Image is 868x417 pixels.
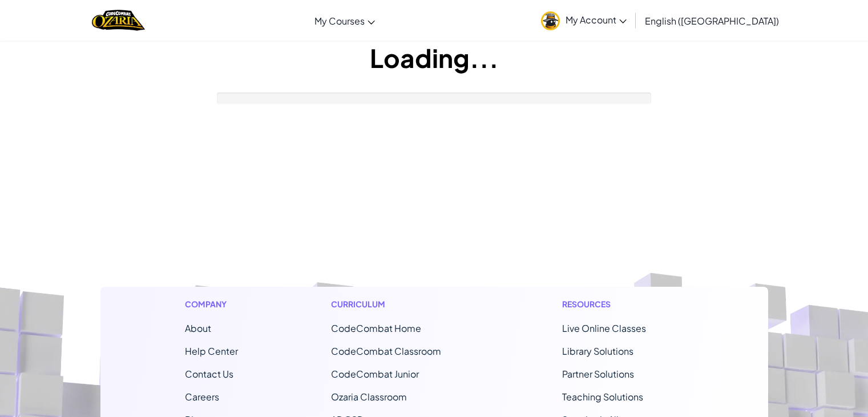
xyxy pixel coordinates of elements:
[331,298,469,310] h1: Curriculum
[331,391,407,403] a: Ozaria Classroom
[562,391,643,403] a: Teaching Solutions
[314,15,365,27] span: My Courses
[331,322,421,334] span: CodeCombat Home
[185,322,211,334] a: About
[562,322,646,334] a: Live Online Classes
[92,9,145,32] a: Ozaria by CodeCombat logo
[562,368,634,380] a: Partner Solutions
[645,15,779,27] span: English ([GEOGRAPHIC_DATA])
[566,14,627,26] span: My Account
[562,345,633,357] a: Library Solutions
[185,368,233,380] span: Contact Us
[331,345,441,357] a: CodeCombat Classroom
[331,368,419,380] a: CodeCombat Junior
[309,5,381,36] a: My Courses
[185,298,238,310] h1: Company
[541,11,560,30] img: avatar
[92,9,145,32] img: Home
[562,298,684,310] h1: Resources
[639,5,785,36] a: English ([GEOGRAPHIC_DATA])
[535,2,632,38] a: My Account
[185,345,238,357] a: Help Center
[185,391,219,403] a: Careers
